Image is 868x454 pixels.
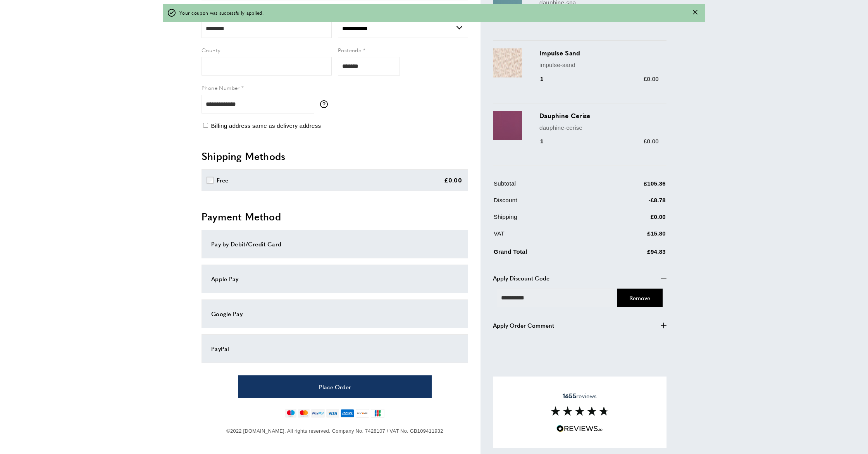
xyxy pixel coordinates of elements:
[341,409,354,418] img: american-express
[494,212,598,227] td: Shipping
[201,149,468,163] h2: Shipping Methods
[563,392,597,400] span: reviews
[371,409,384,418] img: jcb
[298,409,309,418] img: mastercard
[598,179,666,194] td: £105.36
[539,137,555,146] div: 1
[644,138,659,144] span: £0.00
[539,74,555,84] div: 1
[211,309,458,318] div: Google Pay
[179,9,263,16] span: Your coupon was successfully applied.
[644,76,659,82] span: £0.00
[217,175,229,185] div: Free
[494,196,598,211] td: Discount
[556,425,603,432] img: Reviews.io 5 stars
[493,111,522,140] img: Dauphine Cerise
[493,321,554,330] span: Apply Order Comment
[211,122,321,129] span: Billing address same as delivery address
[598,212,666,227] td: £0.00
[211,344,458,353] div: PayPal
[211,274,458,284] div: Apple Pay
[494,179,598,194] td: Subtotal
[494,229,598,244] td: VAT
[539,60,659,70] p: impulse-sand
[238,375,432,398] button: Place Order
[211,239,458,249] div: Pay by Debit/Credit Card
[617,289,663,307] button: Cancel Coupon
[693,9,697,16] button: Close message
[285,409,296,418] img: maestro
[320,100,332,108] button: More information
[356,409,369,418] img: discover
[201,46,220,54] span: County
[493,273,549,283] span: Apply Discount Code
[326,409,339,418] img: visa
[539,111,659,120] h3: Dauphine Cerise
[201,84,240,91] span: Phone Number
[444,175,462,185] div: £0.00
[551,406,609,416] img: Reviews section
[201,210,468,224] h2: Payment Method
[629,294,650,302] span: Cancel Coupon
[226,428,443,434] span: ©2022 [DOMAIN_NAME]. All rights reserved. Company No. 7428107 / VAT No. GB109411932
[493,48,522,77] img: Impulse Sand
[203,123,208,128] input: Billing address same as delivery address
[563,391,576,400] strong: 1655
[598,229,666,244] td: £15.80
[311,409,325,418] img: paypal
[338,46,361,54] span: Postcode
[598,246,666,262] td: £94.83
[539,123,659,132] p: dauphine-cerise
[494,246,598,262] td: Grand Total
[598,196,666,211] td: -£8.78
[539,48,659,57] h3: Impulse Sand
